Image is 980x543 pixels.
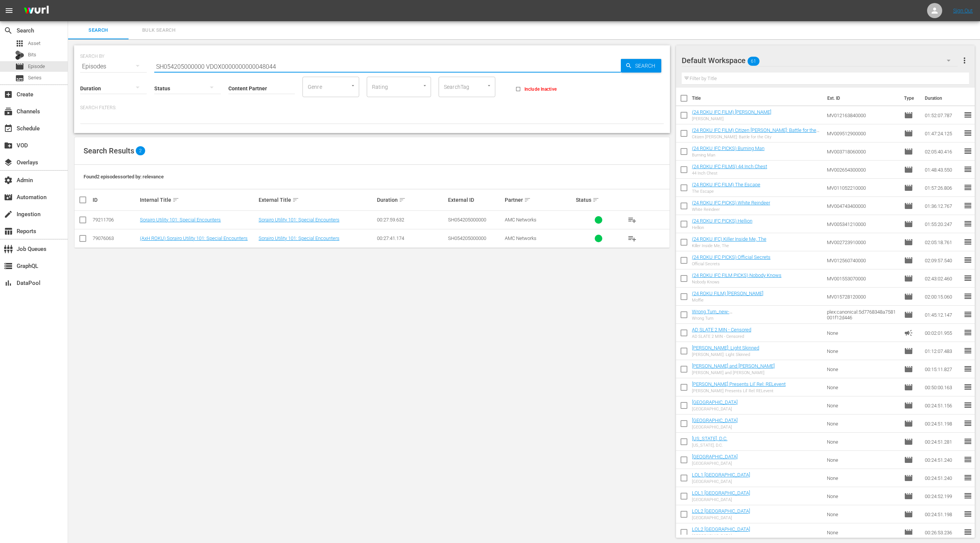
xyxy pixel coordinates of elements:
[4,227,13,236] span: Reports
[922,378,963,396] td: 00:50:00.163
[692,454,738,459] a: [GEOGRAPHIC_DATA]
[692,327,751,333] a: AD SLATE 2 MIN - Censored
[4,176,13,185] span: Admin
[824,124,901,142] td: MV009512900000
[692,345,759,351] a: [PERSON_NAME]: Light Skinned
[922,142,963,161] td: 02:05:40.416
[824,433,901,451] td: None
[922,124,963,142] td: 01:47:24.125
[904,256,913,265] span: Episode
[692,200,770,206] a: (24 ROKU IFC PICKS) White Reindeer
[824,179,901,197] td: MV011052210000
[28,51,36,59] span: Bits
[824,106,901,124] td: MV012163840000
[824,415,901,433] td: None
[824,288,901,306] td: MV015728120000
[692,254,771,260] a: (24 ROKU IFC PICKS) Official Secrets
[963,419,972,428] span: reorder
[922,396,963,415] td: 00:24:51.156
[963,201,972,210] span: reorder
[963,346,972,355] span: reorder
[505,217,537,223] span: AMC Networks
[963,401,972,410] span: reorder
[692,291,763,296] a: (24 ROKU FILM) [PERSON_NAME]
[692,418,738,423] a: [GEOGRAPHIC_DATA]
[259,217,340,223] a: Sorairo Utility 101: Special Encounters
[692,225,752,230] div: Hellion
[692,88,823,109] th: Title
[922,451,963,469] td: 00:24:51.240
[824,142,901,161] td: MV003718060000
[904,492,913,501] span: Episode
[960,56,969,65] span: more_vert
[904,455,913,464] span: Episode
[692,534,750,538] div: [GEOGRAPHIC_DATA]
[922,505,963,523] td: 00:24:51.198
[963,128,972,138] span: reorder
[963,219,972,228] span: reorder
[692,472,750,478] a: LOL1 [GEOGRAPHIC_DATA]
[15,74,24,83] span: Series
[524,86,557,93] span: Include Inactive
[4,107,13,116] span: Channels
[628,234,637,243] span: playlist_add
[824,269,901,288] td: MV001553070000
[576,195,621,204] div: Status
[692,116,771,121] div: [PERSON_NAME]
[904,220,913,229] span: Episode
[4,261,13,271] span: GraphQL
[904,473,913,483] span: Episode
[824,487,901,505] td: None
[692,515,750,520] div: [GEOGRAPHIC_DATA]
[623,229,641,248] button: playlist_add
[692,443,727,448] div: [US_STATE], D.C.
[922,269,963,288] td: 02:43:02.460
[904,328,913,337] span: Ad
[963,528,972,537] span: reorder
[692,461,738,466] div: [GEOGRAPHIC_DATA]
[824,306,901,324] td: plex:canonical:5d7768348a7581001f12d446
[259,195,375,204] div: External Title
[632,59,661,73] span: Search
[692,298,763,303] div: Moffie
[136,146,145,155] span: 2
[824,396,901,415] td: None
[692,189,760,194] div: The Escape
[349,82,357,89] button: Open
[692,497,750,502] div: [GEOGRAPHIC_DATA]
[922,306,963,324] td: 01:45:12.147
[692,145,764,151] a: (24 ROKU IFC PICKS) Burning Man
[922,487,963,505] td: 00:24:52.199
[80,105,664,111] p: Search Filters:
[73,26,124,35] span: Search
[963,491,972,500] span: reorder
[904,292,913,301] span: Episode
[963,255,972,265] span: reorder
[692,243,766,248] div: Killer Inside Me, The
[692,236,766,242] a: (24 ROKU IFC) Killer Inside Me, The
[28,40,40,47] span: Asset
[628,215,637,224] span: playlist_add
[824,505,901,523] td: None
[692,479,750,484] div: [GEOGRAPHIC_DATA]
[963,473,972,482] span: reorder
[904,510,913,519] span: Episode
[692,316,821,321] div: Wrong Turn
[15,62,24,71] span: Episode
[84,174,164,179] span: Found 2 episodes sorted by: relevance
[592,196,599,203] span: sort
[448,197,502,203] div: External ID
[692,109,771,115] a: (24 ROKU IFC FILM) [PERSON_NAME]
[963,382,972,391] span: reorder
[904,383,913,392] span: Episode
[292,196,299,203] span: sort
[692,352,759,357] div: [PERSON_NAME]: Light Skinned
[904,365,913,374] span: Episode
[692,280,782,285] div: Nobody Knows
[93,235,138,241] div: 79076063
[4,210,13,219] span: Ingestion
[904,528,913,537] span: Episode
[922,415,963,433] td: 00:24:51.198
[963,237,972,246] span: reorder
[824,215,901,233] td: MV005341210000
